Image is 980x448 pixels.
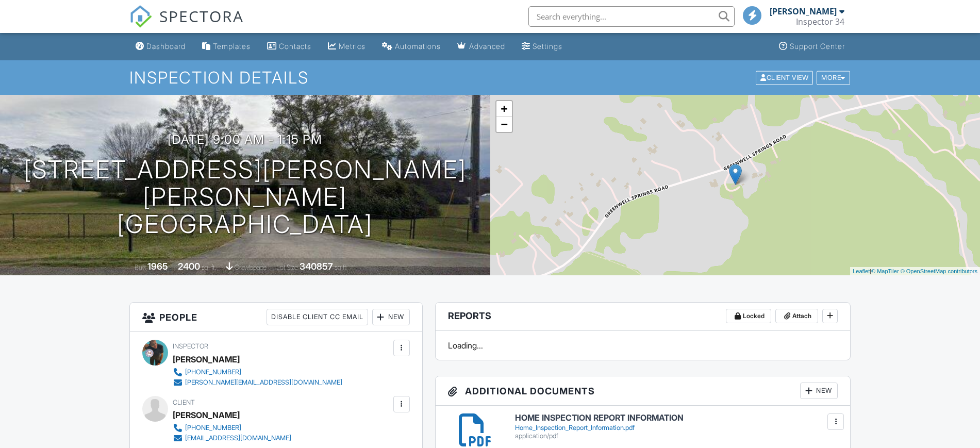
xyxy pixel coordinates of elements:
[395,42,441,51] div: Automations
[185,368,241,376] div: [PHONE_NUMBER]
[129,5,152,28] img: The Best Home Inspection Software - Spectora
[185,424,241,432] div: [PHONE_NUMBER]
[790,42,845,51] div: Support Center
[515,424,838,432] div: Home_Inspection_Report_Information.pdf
[198,37,255,56] a: Templates
[850,267,980,276] div: |
[515,413,838,423] h6: HOME INSPECTION REPORT INFORMATION
[213,42,251,51] div: Templates
[515,432,838,440] div: application/pdf
[147,261,168,272] div: 1965
[770,6,837,16] div: [PERSON_NAME]
[16,156,474,238] h1: [STREET_ADDRESS][PERSON_NAME] [PERSON_NAME][GEOGRAPHIC_DATA]
[276,263,298,271] span: Lot Size
[775,37,849,56] a: Support Center
[185,434,291,442] div: [EMAIL_ADDRESS][DOMAIN_NAME]
[871,268,899,274] a: © MapTiler
[515,413,838,440] a: HOME INSPECTION REPORT INFORMATION Home_Inspection_Report_Information.pdf application/pdf
[173,352,240,367] div: [PERSON_NAME]
[496,117,512,132] a: Zoom out
[129,69,851,87] h1: Inspection Details
[168,132,322,146] h3: [DATE] 9:00 am - 1:15 pm
[279,42,311,51] div: Contacts
[756,71,813,85] div: Client View
[335,263,347,271] span: sq.ft.
[173,433,291,443] a: [EMAIL_ADDRESS][DOMAIN_NAME]
[159,5,244,27] span: SPECTORA
[135,263,146,271] span: Built
[518,37,567,56] a: Settings
[755,73,816,81] a: Client View
[496,101,512,117] a: Zoom in
[800,383,838,399] div: New
[853,268,870,274] a: Leaflet
[469,42,505,51] div: Advanced
[436,376,851,406] h3: Additional Documents
[453,37,509,56] a: Advanced
[173,367,342,377] a: [PHONE_NUMBER]
[300,261,333,272] div: 340857
[173,342,208,350] span: Inspector
[178,261,200,272] div: 2400
[533,42,562,51] div: Settings
[263,37,315,56] a: Contacts
[131,37,190,56] a: Dashboard
[202,263,216,271] span: sq. ft.
[129,14,244,36] a: SPECTORA
[173,399,195,406] span: Client
[267,309,368,325] div: Disable Client CC Email
[796,16,844,27] div: Inspector 34
[146,42,186,51] div: Dashboard
[324,37,370,56] a: Metrics
[173,423,291,433] a: [PHONE_NUMBER]
[339,42,366,51] div: Metrics
[817,71,850,85] div: More
[528,6,735,27] input: Search everything...
[378,37,445,56] a: Automations (Basic)
[130,303,422,332] h3: People
[235,263,267,271] span: crawlspace
[901,268,977,274] a: © OpenStreetMap contributors
[372,309,410,325] div: New
[173,407,240,423] div: [PERSON_NAME]
[185,378,342,387] div: [PERSON_NAME][EMAIL_ADDRESS][DOMAIN_NAME]
[173,377,342,388] a: [PERSON_NAME][EMAIL_ADDRESS][DOMAIN_NAME]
